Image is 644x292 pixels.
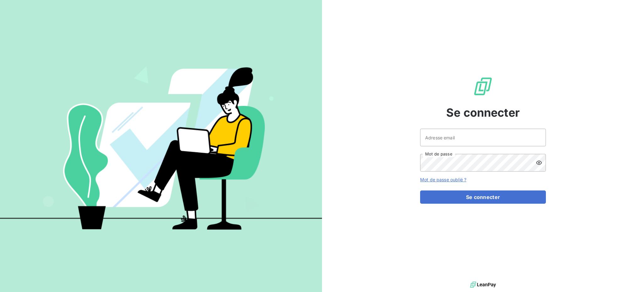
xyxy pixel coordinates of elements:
a: Mot de passe oublié ? [420,177,466,182]
span: Se connecter [446,104,520,121]
button: Se connecter [420,190,546,204]
img: logo [470,280,496,289]
input: placeholder [420,129,546,146]
img: Logo LeanPay [473,76,493,96]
